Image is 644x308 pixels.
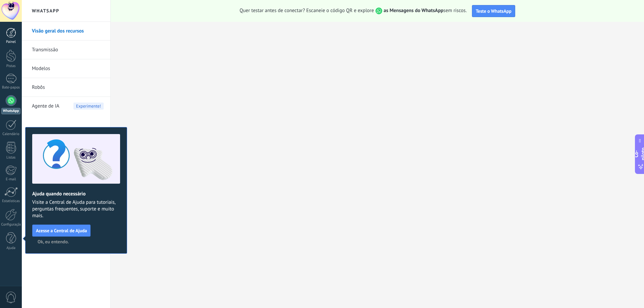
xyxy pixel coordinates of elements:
font: Acesse a Central de Ajuda [36,228,87,234]
li: Transmissão [22,41,110,59]
font: Modelos [32,65,50,72]
font: Ok, eu entendo. [38,239,69,245]
font: Bate-papos [2,85,20,90]
font: Visão geral dos recursos [32,28,84,34]
font: as Mensagens do WhatsApp [384,7,443,14]
button: Acesse a Central de Ajuda [32,225,91,237]
font: Estatísticas [2,199,20,203]
font: Painel [6,40,16,44]
button: Ok, eu entendo. [35,237,72,247]
font: Teste o WhatsApp [476,8,511,14]
font: WhatsApp [32,8,59,14]
li: Modelos [22,59,110,78]
font: Robôs [32,84,45,90]
font: Ajuda [6,246,15,250]
font: E-mail [6,177,16,182]
a: Transmissão [32,41,104,59]
li: Agente de IA [22,97,110,115]
font: sem riscos. [443,7,467,14]
font: Calendário [2,132,19,136]
a: Robôs [32,78,104,97]
font: Configurações [1,222,23,227]
li: Robôs [22,78,110,97]
li: Visão geral dos recursos [22,22,110,41]
font: WhatsApp [3,109,19,113]
font: Visite a Central de Ajuda para tutoriais, perguntas frequentes, suporte e muito mais. [32,199,115,219]
a: Agente de IAExperimente! [32,97,104,116]
button: Teste o WhatsApp [472,5,515,17]
font: Quer testar antes de conectar? Escaneie o código QR e explore [239,7,374,14]
font: Transmissão [32,47,58,53]
font: Ajuda quando necessário [32,191,86,197]
a: Modelos [32,59,104,78]
font: Agente de IA [32,103,59,109]
a: Visão geral dos recursos [32,22,104,41]
font: Pistas [6,64,16,68]
font: Experimente! [76,103,101,109]
font: Listas [6,155,15,160]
